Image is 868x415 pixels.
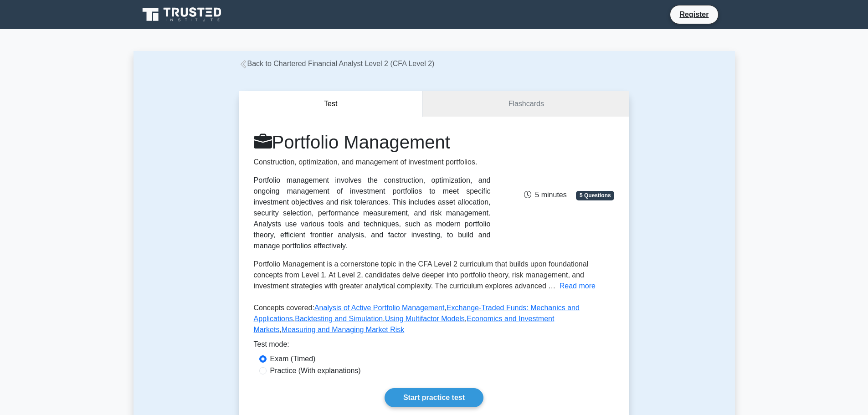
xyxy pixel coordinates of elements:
[254,302,615,339] p: Concepts covered: , , , , ,
[270,365,361,376] label: Practice (With explanations)
[254,175,491,251] div: Portfolio management involves the construction, optimization, and ongoing management of investmen...
[423,91,629,117] a: Flashcards
[314,304,444,312] a: Analysis of Active Portfolio Management
[254,157,491,168] p: Construction, optimization, and management of investment portfolios.
[385,315,465,323] a: Using Multifactor Models
[254,131,491,153] h1: Portfolio Management
[560,281,596,292] button: Read more
[239,91,423,117] button: Test
[239,60,435,67] a: Back to Chartered Financial Analyst Level 2 (CFA Level 2)
[576,191,614,200] span: 5 Questions
[295,315,383,323] a: Backtesting and Simulation
[674,9,714,20] a: Register
[254,260,589,290] span: Portfolio Management is a cornerstone topic in the CFA Level 2 curriculum that builds upon founda...
[282,326,404,333] a: Measuring and Managing Market Risk
[270,354,316,364] label: Exam (Timed)
[385,388,483,407] a: Start practice test
[254,339,615,354] div: Test mode:
[524,191,566,199] span: 5 minutes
